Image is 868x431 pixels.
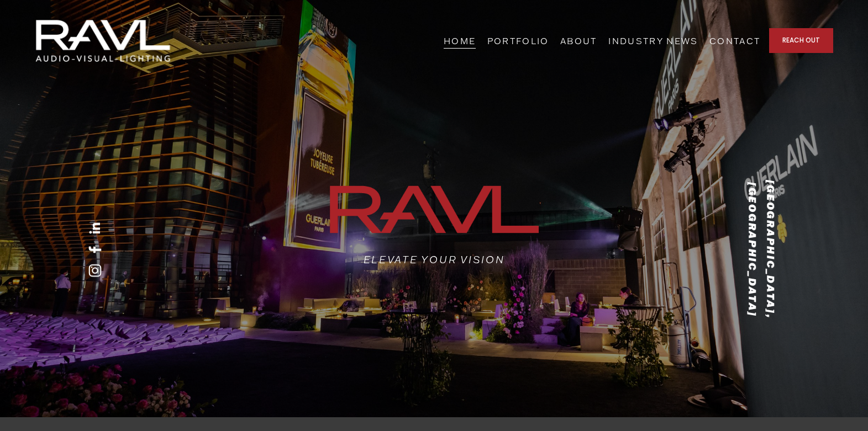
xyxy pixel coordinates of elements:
[88,222,102,235] a: LinkedIn
[88,243,102,256] a: Facebook
[709,32,760,49] a: CONTACT
[444,32,476,49] a: HOME
[608,32,698,49] a: INDUSTRY NEWS
[769,28,833,53] a: REACH OUT
[487,32,549,49] a: PORTFOLIO
[88,264,102,277] a: Instagram
[560,32,597,49] a: ABOUT
[364,253,505,266] em: ELEVATE YOUR VISION
[746,179,777,323] em: [GEOGRAPHIC_DATA], [GEOGRAPHIC_DATA]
